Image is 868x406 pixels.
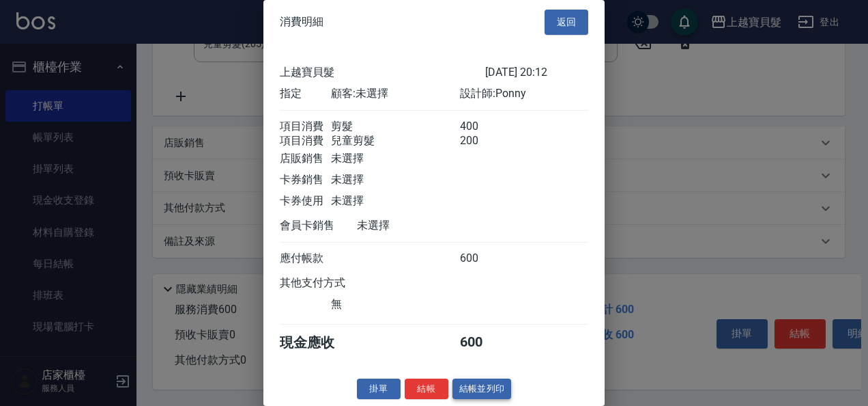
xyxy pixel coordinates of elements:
[485,66,588,80] div: [DATE] 20:12
[460,252,511,266] div: 600
[280,334,357,352] div: 現金應收
[405,379,448,400] button: 結帳
[357,219,485,233] div: 未選擇
[331,194,459,208] div: 未選擇
[452,379,512,400] button: 結帳並列印
[280,120,331,134] div: 項目消費
[280,15,323,29] span: 消費明細
[331,297,459,312] div: 無
[331,87,459,101] div: 顧客: 未選擇
[460,134,511,148] div: 200
[460,120,511,134] div: 400
[280,152,331,166] div: 店販銷售
[331,173,459,187] div: 未選擇
[331,152,459,166] div: 未選擇
[280,219,357,233] div: 會員卡銷售
[545,10,588,35] button: 返回
[460,87,588,101] div: 設計師: Ponny
[280,194,331,208] div: 卡券使用
[280,87,331,101] div: 指定
[280,276,383,290] div: 其他支付方式
[331,120,459,134] div: 剪髮
[460,334,511,352] div: 600
[280,134,331,148] div: 項目消費
[280,173,331,187] div: 卡券銷售
[331,134,459,148] div: 兒童剪髮
[357,379,401,400] button: 掛單
[280,252,331,266] div: 應付帳款
[280,66,485,80] div: 上越寶貝髮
